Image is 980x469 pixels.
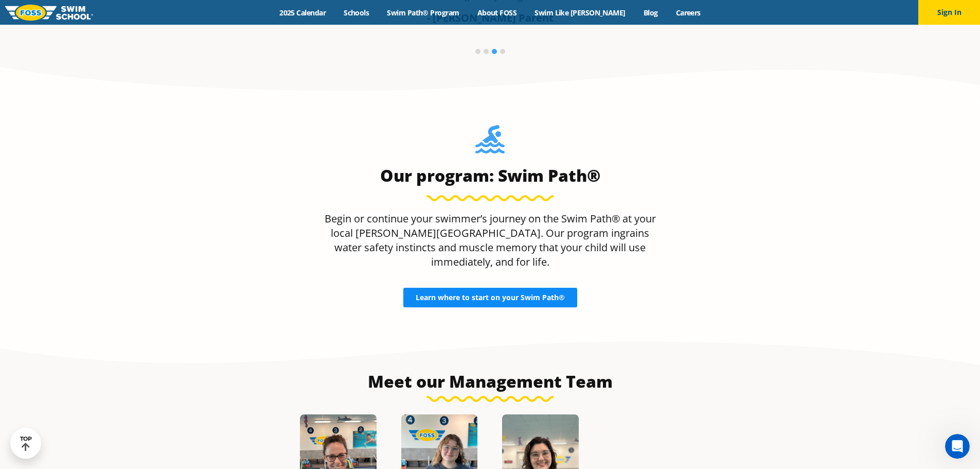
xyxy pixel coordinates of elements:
[403,288,577,307] a: Learn where to start on your Swim Path®
[335,8,378,18] a: Schools
[667,8,709,18] a: Careers
[634,8,667,18] a: Blog
[325,212,620,225] span: Begin or continue your swimmer’s journey on the Swim Path®
[475,125,505,160] img: Foss-Location-Swimming-Pool-Person.svg
[271,8,335,18] a: 2025 Calendar
[247,371,733,392] h3: Meet our Management Team
[331,212,656,269] span: at your local [PERSON_NAME][GEOGRAPHIC_DATA]. Our program ingrains water safety instincts and mus...
[5,5,93,21] img: FOSS Swim School Logo
[416,294,565,301] span: Learn where to start on your Swim Path®
[526,8,635,18] a: Swim Like [PERSON_NAME]
[20,436,32,451] div: TOP
[945,434,970,459] iframe: Intercom live chat
[378,8,468,18] a: Swim Path® Program
[468,8,526,18] a: About FOSS
[319,165,661,186] h3: Our program: Swim Path®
